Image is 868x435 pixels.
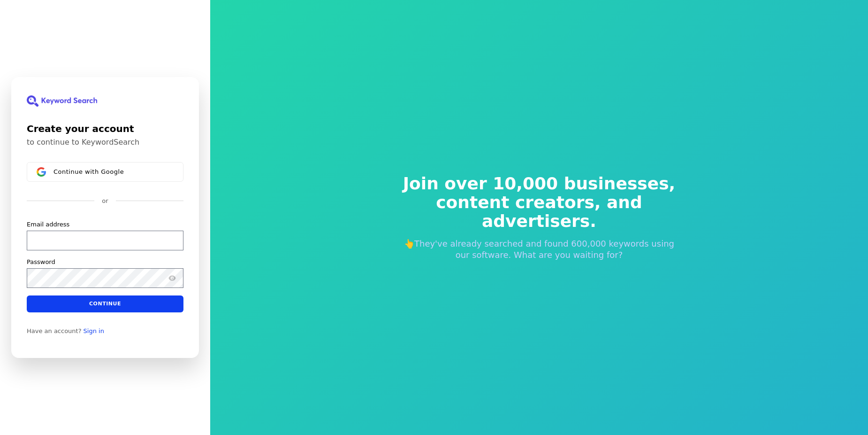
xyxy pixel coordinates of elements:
p: or [102,197,108,205]
span: Join over 10,000 businesses, [396,174,682,193]
img: Sign in with Google [37,167,46,177]
button: Sign in with GoogleContinue with Google [27,162,183,182]
img: KeywordSearch [27,95,97,107]
p: to continue to KeywordSearch [27,138,183,147]
span: content creators, and advertisers. [396,193,682,231]
label: Email address [27,220,69,229]
p: 👆They've already searched and found 600,000 keywords using our software. What are you waiting for? [396,238,682,261]
h1: Create your account [27,122,183,136]
span: Continue with Google [53,168,124,176]
button: Show password [167,272,178,284]
label: Password [27,258,55,266]
a: Sign in [84,327,104,335]
span: Have an account? [27,327,82,335]
button: Continue [27,295,183,312]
